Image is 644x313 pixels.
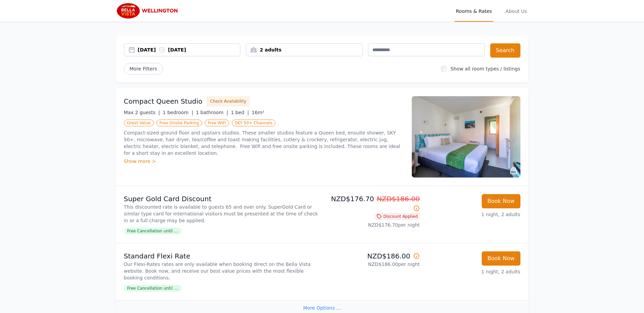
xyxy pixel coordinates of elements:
img: Bella Vista Wellington [116,3,181,19]
p: 1 night, 2 adults [425,211,520,218]
p: NZD$176.70 [325,194,420,213]
span: Max 2 guests | [124,110,160,115]
p: 1 night, 2 adults [425,268,520,275]
span: 1 bathroom | [196,110,228,115]
span: Free Cancellation until ... [124,285,181,292]
button: Check Availability [206,96,250,106]
button: Book Now [482,194,520,208]
p: NZD$186.00 [325,251,420,261]
p: NZD$176.70 per night [325,222,420,228]
p: Compact-sized ground floor and upstairs studios. These smaller studios feature a Queen bed, ensui... [124,129,404,156]
span: Free Cancellation until ... [124,228,181,234]
p: NZD$186.00 per night [325,261,420,268]
span: Great Value [124,120,154,126]
h3: Compact Queen Studio [124,97,203,106]
div: 2 adults [246,46,362,53]
span: Free WiFi [205,120,229,126]
p: Standard Flexi Rate [124,251,319,261]
div: Show more > [124,158,404,165]
span: NZD$186.00 [377,195,420,203]
span: Discount Applied [374,213,420,220]
span: SKY 50+ Channels [232,120,276,126]
button: Search [490,43,520,58]
p: This discounted rate is available to guests 65 and over only. SuperGold Card or similar type card... [124,204,319,224]
label: Show all room types / listings [450,66,520,71]
span: Free Onsite Parking [157,120,202,126]
button: Book Now [482,251,520,266]
div: [DATE] [DATE] [138,46,240,53]
p: Our Flexi-Rates rates are only available when booking direct on the Bella Vista website. Book now... [124,261,319,281]
span: 1 bedroom | [163,110,193,115]
p: Super Gold Card Discount [124,194,319,204]
span: 16m² [252,110,264,115]
span: More Filters [124,63,163,75]
span: 1 bed | [231,110,249,115]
